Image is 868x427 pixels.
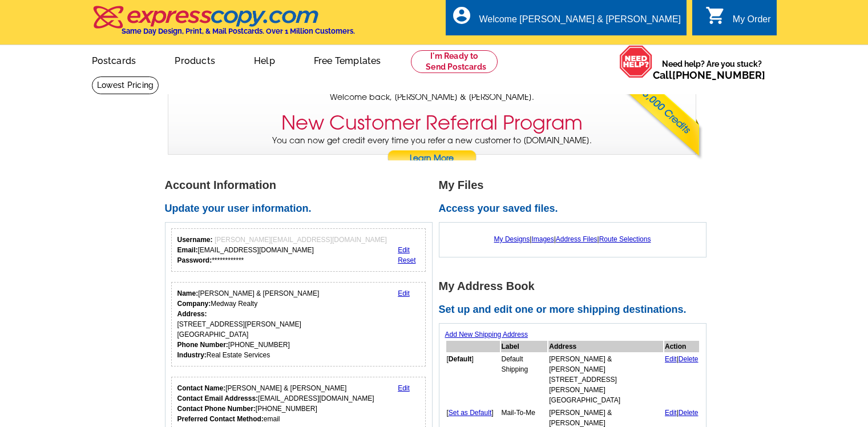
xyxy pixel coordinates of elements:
[679,409,699,417] a: Delete
[439,304,713,316] h2: Set up and edit one or more shipping destinations.
[165,203,439,215] h2: Update your user information.
[548,341,663,352] th: Address
[122,27,355,35] h4: Same Day Design, Print, & Mail Postcards. Over 1 Million Customers.
[92,14,355,35] a: Same Day Design, Print, & Mail Postcards. Over 1 Million Customers.
[501,341,548,352] th: Label
[177,289,199,297] strong: Name:
[398,256,415,264] a: Reset
[296,46,399,73] a: Free Templates
[665,409,677,417] a: Edit
[653,69,765,81] span: Call
[281,111,583,135] h3: New Customer Referral Program
[449,409,491,417] a: Set as Default
[449,355,472,363] b: Default
[156,46,233,73] a: Products
[664,353,699,406] td: |
[177,405,256,413] strong: Contact Phone Number:
[330,91,534,103] span: Welcome back, [PERSON_NAME] & [PERSON_NAME].
[672,69,765,81] a: [PHONE_NUMBER]
[177,351,207,359] strong: Industry:
[556,235,597,243] a: Address Files
[398,246,410,254] a: Edit
[733,14,771,30] div: My Order
[451,5,472,26] i: account_circle
[387,150,477,167] a: Learn More
[439,280,713,292] h1: My Address Book
[439,203,713,215] h2: Access your saved files.
[446,353,500,406] td: [ ]
[479,14,681,30] div: Welcome [PERSON_NAME] & [PERSON_NAME]
[653,58,771,81] span: Need help? Are you stuck?
[177,288,320,360] div: [PERSON_NAME] & [PERSON_NAME] Medway Realty [STREET_ADDRESS][PERSON_NAME] [GEOGRAPHIC_DATA] [PHON...
[177,341,228,349] strong: Phone Number:
[548,353,663,406] td: [PERSON_NAME] & [PERSON_NAME] [STREET_ADDRESS][PERSON_NAME] [GEOGRAPHIC_DATA]
[177,384,226,392] strong: Contact Name:
[165,179,439,191] h1: Account Information
[398,289,410,297] a: Edit
[177,256,212,264] strong: Password:
[177,300,211,308] strong: Company:
[665,355,677,363] a: Edit
[501,353,548,406] td: Default Shipping
[177,246,198,254] strong: Email:
[177,394,259,402] strong: Contact Email Addresss:
[177,310,207,318] strong: Address:
[664,341,699,352] th: Action
[439,179,713,191] h1: My Files
[74,46,155,73] a: Postcards
[168,135,696,167] p: You can now get credit every time you refer a new customer to [DOMAIN_NAME].
[236,46,293,73] a: Help
[177,383,374,424] div: [PERSON_NAME] & [PERSON_NAME] [EMAIL_ADDRESS][DOMAIN_NAME] [PHONE_NUMBER] email
[705,13,771,27] a: shopping_cart My Order
[679,355,699,363] a: Delete
[599,235,651,243] a: Route Selections
[171,282,426,366] div: Your personal details.
[398,384,410,392] a: Edit
[531,235,554,243] a: Images
[215,236,387,244] span: [PERSON_NAME][EMAIL_ADDRESS][DOMAIN_NAME]
[705,5,726,26] i: shopping_cart
[445,228,700,250] div: | | |
[177,415,264,423] strong: Preferred Contact Method:
[445,331,528,339] a: Add New Shipping Address
[494,235,530,243] a: My Designs
[619,45,653,78] img: help
[177,236,213,244] strong: Username:
[171,228,426,272] div: Your login information.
